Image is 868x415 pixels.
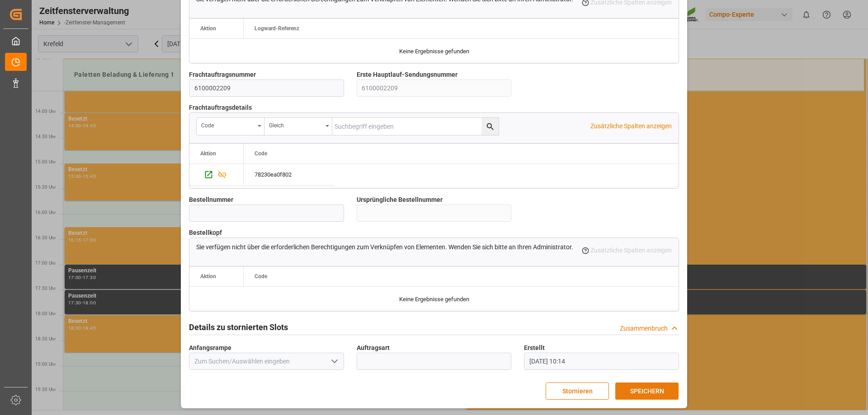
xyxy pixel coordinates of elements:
[189,229,222,236] font: Bestellkopf
[189,196,233,203] font: Bestellnummer
[196,243,573,251] font: Sie verfügen nicht über die erforderlichen Berechtigungen zum Verknüpfen von Elementen. Wenden Si...
[524,344,545,351] font: Erstellt
[201,122,214,129] font: Code
[255,150,267,157] font: Code
[189,164,244,186] div: Drücken Sie die LEERTASTE, um diese Zeile auszuwählen.
[620,325,668,332] font: Zusammenbruch
[524,353,679,370] input: TT.MM.JJJJ HH:MM
[189,344,231,351] font: Anfangsrampe
[255,171,292,178] font: 78230ea0f802
[200,273,216,280] font: Aktion
[189,71,256,78] font: Frachtauftragsnummer
[357,196,443,203] font: Ursprüngliche Bestellnummer
[590,122,672,130] font: Zusätzliche Spalten anzeigen
[255,25,299,32] font: Logward-Referenz
[197,118,264,135] button: Menü öffnen
[189,322,288,332] font: Details zu stornierten Slots
[332,118,499,135] input: Suchbegriff eingeben
[481,118,499,135] button: Suchschaltfläche
[327,354,340,368] button: Menü öffnen
[189,353,344,370] input: Zum Suchen/Auswählen eingeben
[630,387,664,395] font: SPEICHERN
[357,344,390,351] font: Auftragsart
[546,382,609,400] button: Stornieren
[264,118,332,135] button: Menü öffnen
[357,71,458,78] font: Erste Hauptlauf-Sendungsnummer
[200,25,216,32] font: Aktion
[269,122,284,129] font: Gleich
[200,150,216,157] font: Aktion
[189,104,252,111] font: Frachtauftragsdetails
[615,382,679,400] button: SPEICHERN
[562,387,593,395] font: Stornieren
[244,164,334,186] div: Drücken Sie die LEERTASTE, um diese Zeile auszuwählen.
[255,273,267,280] font: Code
